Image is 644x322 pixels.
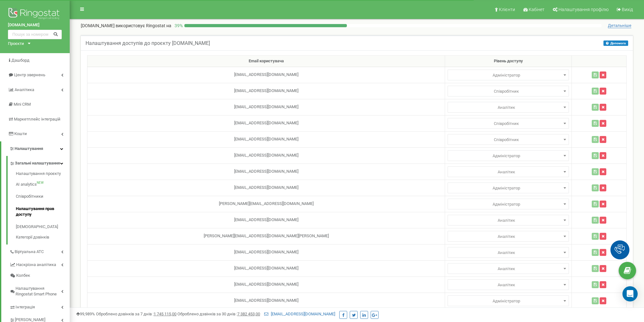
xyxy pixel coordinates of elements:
a: [DOMAIN_NAME] [8,22,62,28]
span: Детальніше [608,23,631,28]
td: [EMAIL_ADDRESS][DOMAIN_NAME] [87,115,445,131]
td: [EMAIL_ADDRESS][DOMAIN_NAME] [87,164,445,180]
td: [EMAIL_ADDRESS][DOMAIN_NAME] [87,83,445,99]
span: Аналітик [450,281,567,289]
span: Загальні налаштування [15,160,60,166]
span: Оброблено дзвінків за 7 днів : [96,312,176,316]
span: Адміністратор [450,200,567,209]
span: Адміністратор [448,199,569,209]
span: Mini CRM [14,102,31,107]
span: Адміністратор [448,70,569,80]
span: Маркетплейс інтеграцій [14,117,61,121]
span: Адміністратор [448,231,569,242]
span: Кошти [14,131,27,136]
th: Рівень доступу [445,56,572,67]
td: [EMAIL_ADDRESS][DOMAIN_NAME] [87,244,445,260]
a: Загальні налаштування [10,156,70,169]
span: Адміністратор [448,150,569,161]
p: [DOMAIN_NAME] [81,22,171,29]
span: Адміністратор [448,86,569,96]
span: Адміністратор [448,215,569,226]
td: [EMAIL_ADDRESS][DOMAIN_NAME] [87,67,445,83]
span: Співробітник [450,135,567,144]
span: Адміністратор [450,297,567,306]
td: [EMAIL_ADDRESS][DOMAIN_NAME] [87,99,445,115]
a: AI analyticsNEW [16,178,70,191]
h5: Налаштування доступів до проєкту [DOMAIN_NAME] [86,40,210,46]
a: Колбек [10,270,70,282]
span: Адміністратор [450,71,567,80]
td: [PERSON_NAME][EMAIL_ADDRESS][DOMAIN_NAME] [87,196,445,212]
div: Open Intercom Messenger [622,286,638,301]
span: Клієнти [499,7,515,12]
u: 1 745 115,00 [154,312,176,316]
span: Адміністратор [448,102,569,113]
span: використовує Ringostat на [116,23,171,28]
td: [EMAIL_ADDRESS][DOMAIN_NAME] [87,212,445,228]
td: [EMAIL_ADDRESS][DOMAIN_NAME] [87,293,445,309]
td: [EMAIL_ADDRESS][DOMAIN_NAME] [87,147,445,164]
span: Налаштування профілю [558,7,609,12]
span: Адміністратор [448,166,569,177]
span: Центр звернень [14,72,45,77]
td: [EMAIL_ADDRESS][DOMAIN_NAME] [87,180,445,196]
th: Email користувача [87,56,445,67]
span: Адміністратор [448,247,569,258]
div: Проєкти [8,41,24,47]
span: Адміністратор [450,152,567,160]
span: Аналітик [450,103,567,112]
span: Аналітик [450,216,567,225]
span: Аналітик [450,248,567,257]
span: Адміністратор [448,279,569,290]
span: Налаштування [15,146,43,151]
span: Колбек [16,273,30,279]
u: 7 382 453,00 [237,312,260,316]
span: Співробітник [450,119,567,128]
span: Аналiтика [15,87,34,92]
button: Допомога [603,40,628,46]
td: [EMAIL_ADDRESS][DOMAIN_NAME] [87,276,445,293]
span: Адміністратор [448,118,569,129]
a: Віртуальна АТС [10,245,70,257]
span: Адміністратор [448,183,569,193]
a: Налаштування прав доступу [16,203,70,221]
span: Аналітик [450,232,567,241]
span: Дашборд [11,58,29,63]
span: Наскрізна аналітика [16,262,56,268]
input: Пошук за номером [8,30,62,39]
span: Аналітик [450,168,567,176]
span: Адміністратор [448,134,569,145]
td: [EMAIL_ADDRESS][DOMAIN_NAME] [87,260,445,276]
span: Аналітик [450,264,567,273]
a: [DEMOGRAPHIC_DATA] [16,221,70,233]
p: 39 % [171,22,184,29]
span: Налаштування Ringostat Smart Phone [16,286,61,297]
td: [EMAIL_ADDRESS][DOMAIN_NAME] [87,131,445,147]
a: [EMAIL_ADDRESS][DOMAIN_NAME] [264,312,335,316]
span: Кабінет [529,7,545,12]
span: Віртуальна АТС [15,249,44,255]
span: Адміністратор [448,295,569,306]
img: Ringostat logo [8,6,62,22]
a: Налаштування [1,141,70,156]
span: Інтеграція [16,304,35,310]
a: Наскрізна аналітика [10,257,70,270]
td: [PERSON_NAME][EMAIL_ADDRESS][DOMAIN_NAME][PERSON_NAME] [87,228,445,244]
span: Адміністратор [450,184,567,193]
span: Співробітник [450,87,567,96]
span: Вихід [622,7,633,12]
a: Налаштування Ringostat Smart Phone [10,281,70,300]
a: Категорії дзвінків [16,233,70,241]
a: Налаштування проєкту [16,171,70,179]
span: Адміністратор [448,263,569,274]
a: Інтеграція [10,300,70,313]
a: Співробітники [16,191,70,203]
span: 99,989% [76,312,95,316]
span: Оброблено дзвінків за 30 днів : [177,312,260,316]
